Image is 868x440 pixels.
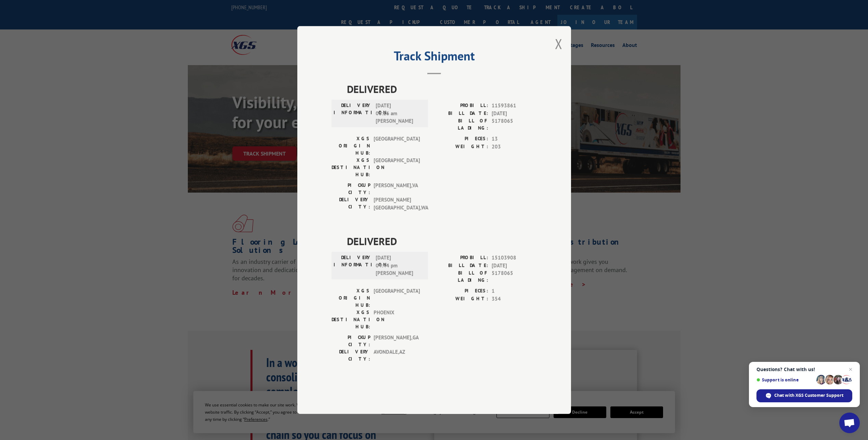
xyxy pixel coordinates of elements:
div: Chat with XGS Customer Support [756,389,852,402]
span: 1 [492,287,537,295]
span: [GEOGRAPHIC_DATA] [374,135,420,157]
span: 203 [492,143,537,151]
label: WEIGHT: [434,143,488,151]
span: PHOENIX [374,309,420,330]
label: BILL DATE: [434,262,488,270]
label: WEIGHT: [434,295,488,303]
label: DELIVERY INFORMATION: [334,254,372,277]
label: XGS DESTINATION HUB: [332,157,370,178]
span: [GEOGRAPHIC_DATA] [374,287,420,309]
label: DELIVERY CITY: [332,348,370,363]
label: BILL OF LADING: [434,269,488,284]
span: [DATE] [492,262,537,270]
span: AVONDALE , AZ [374,348,420,363]
span: 15103908 [492,254,537,262]
span: Questions? Chat with us! [756,367,852,372]
label: XGS ORIGIN HUB: [332,287,370,309]
label: XGS ORIGIN HUB: [332,135,370,157]
span: [PERSON_NAME][GEOGRAPHIC_DATA] , WA [374,196,420,211]
span: [PERSON_NAME] , GA [374,334,420,348]
label: PIECES: [434,135,488,143]
span: DELIVERED [347,81,537,97]
span: 5178065 [492,117,537,132]
span: [PERSON_NAME] , VA [374,182,420,196]
span: Chat with XGS Customer Support [774,392,843,399]
span: 5178065 [492,269,537,284]
div: Open chat [839,413,860,433]
label: DELIVERY CITY: [332,196,370,211]
label: PROBILL: [434,102,488,110]
span: DELIVERED [347,233,537,249]
span: 11593861 [492,102,537,110]
label: BILL OF LADING: [434,117,488,132]
span: [DATE] 04:44 pm [PERSON_NAME] [376,254,422,277]
label: XGS DESTINATION HUB: [332,309,370,330]
span: Support is online [756,377,814,382]
span: 354 [492,295,537,303]
h2: Track Shipment [332,51,537,64]
span: 13 [492,135,537,143]
span: Close chat [846,365,855,374]
span: [DATE] 08:16 am [PERSON_NAME] [376,102,422,125]
label: PROBILL: [434,254,488,262]
label: PICKUP CITY: [332,182,370,196]
span: [DATE] [492,110,537,118]
label: BILL DATE: [434,110,488,118]
label: PIECES: [434,287,488,295]
button: Close modal [555,35,562,53]
label: PICKUP CITY: [332,334,370,348]
span: [GEOGRAPHIC_DATA] [374,157,420,178]
label: DELIVERY INFORMATION: [334,102,372,125]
